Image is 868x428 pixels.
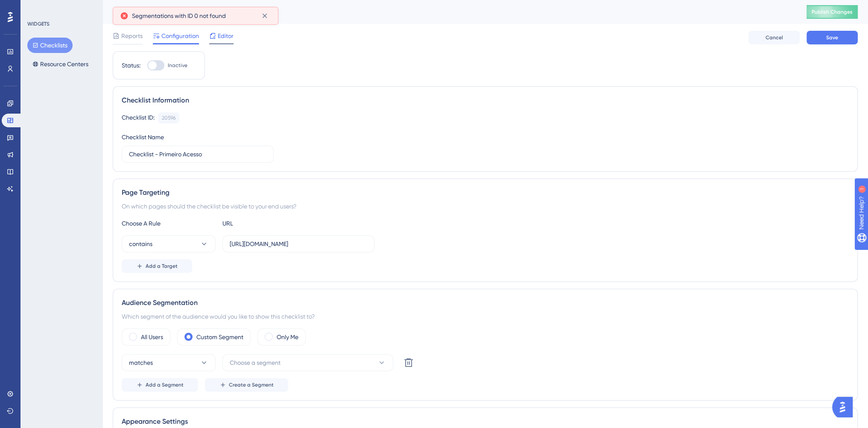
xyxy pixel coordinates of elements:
[122,218,216,229] div: Choose A Rule
[832,394,858,420] iframe: UserGuiding AI Assistant Launcher
[129,358,153,368] span: matches
[122,95,849,106] div: Checklist Information
[146,263,178,270] span: Add a Target
[168,62,187,69] span: Inactive
[129,239,152,249] span: contains
[122,311,849,322] div: Which segment of the audience would you like to show this checklist to?
[122,378,198,392] button: Add a Segment
[222,218,316,229] div: URL
[230,239,367,249] input: yourwebsite.com/path
[27,21,50,27] div: WIDGETS
[122,60,140,70] div: Status:
[807,31,858,44] button: Save
[59,4,62,11] div: 1
[27,38,73,53] button: Checklists
[807,5,858,19] button: Publish Changes
[27,56,94,72] button: Resource Centers
[205,378,288,392] button: Create a Segment
[129,150,266,159] input: Type your Checklist name
[113,6,785,18] div: Checklist - Primeiro Acesso
[218,31,234,41] span: Editor
[122,235,216,252] button: contains
[121,31,143,41] span: Reports
[146,381,184,388] span: Add a Segment
[122,416,849,427] div: Appearance Settings
[229,381,274,388] span: Create a Segment
[122,298,849,308] div: Audience Segmentation
[20,2,53,12] span: Need Help?
[122,112,155,123] div: Checklist ID:
[826,34,838,41] span: Save
[122,354,216,371] button: matches
[230,358,281,368] span: Choose a segment
[161,31,199,41] span: Configuration
[766,34,783,41] span: Cancel
[748,31,800,44] button: Cancel
[812,9,853,15] span: Publish Changes
[222,354,393,371] button: Choose a segment
[277,332,298,342] label: Only Me
[122,259,192,273] button: Add a Target
[122,188,849,198] div: Page Targeting
[141,332,163,342] label: All Users
[132,11,226,21] span: Segmentations with ID 0 not found
[162,114,175,121] div: 20596
[196,332,243,342] label: Custom Segment
[122,132,164,142] div: Checklist Name
[122,201,849,211] div: On which pages should the checklist be visible to your end users?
